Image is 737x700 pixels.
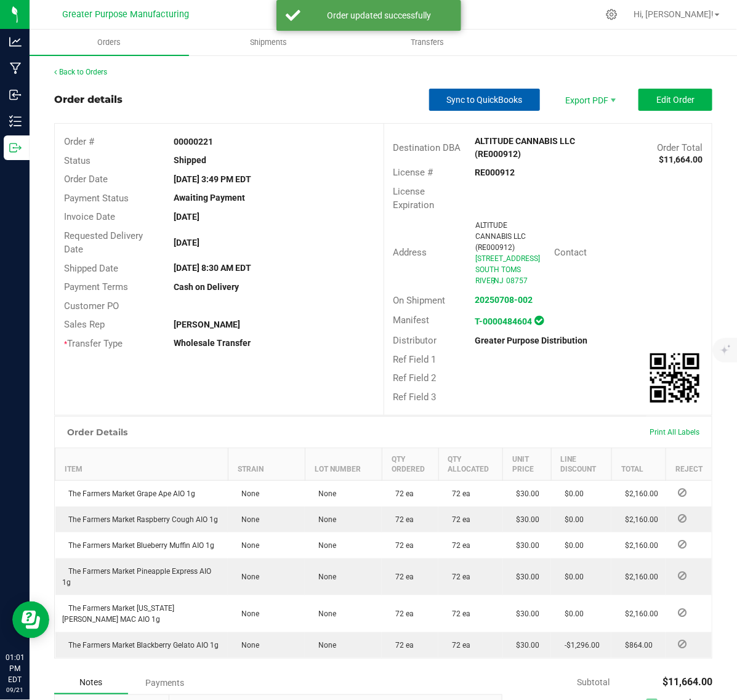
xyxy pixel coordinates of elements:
[9,62,22,74] inline-svg: Manufacturing
[446,541,470,550] span: 72 ea
[493,276,494,285] span: ,
[64,230,143,255] span: Requested Delivery Date
[174,320,240,329] strong: [PERSON_NAME]
[64,338,123,349] span: Transfer Type
[510,641,540,650] span: $30.00
[64,155,91,166] span: Status
[650,353,699,403] qrcode: 00000221
[128,672,202,694] div: Payments
[389,489,414,498] span: 72 ea
[389,609,414,618] span: 72 ea
[673,572,691,579] span: Reject Inventory
[389,515,414,524] span: 72 ea
[12,601,49,638] iframe: Resource center
[348,30,507,55] a: Transfers
[510,541,540,550] span: $30.00
[63,604,175,624] span: The Farmers Market [US_STATE][PERSON_NAME] MAC AIO 1g
[62,9,189,20] span: Greater Purpose Manufacturing
[174,174,251,184] strong: [DATE] 3:49 PM EDT
[475,295,533,305] strong: 20250708-002
[611,448,666,481] th: Total
[312,641,336,650] span: None
[63,541,215,550] span: The Farmers Market Blueberry Muffin AIO 1g
[233,37,304,48] span: Shipments
[673,541,691,548] span: Reject Inventory
[619,489,658,498] span: $2,160.00
[447,95,523,105] span: Sync to QuickBooks
[174,238,199,247] strong: [DATE]
[67,427,127,437] h1: Order Details
[393,315,430,326] span: Manifest
[657,142,703,153] span: Order Total
[63,641,219,650] span: The Farmers Market Blackberry Gelato AIO 1g
[63,489,196,498] span: The Farmers Market Grape Ape AIO 1g
[54,671,128,694] div: Notes
[555,247,587,258] span: Contact
[64,300,119,312] span: Customer PO
[174,338,251,348] strong: Wholesale Transfer
[9,36,22,48] inline-svg: Analytics
[552,89,626,111] li: Export PDF
[393,186,435,211] span: License Expiration
[235,541,259,550] span: None
[650,428,699,436] span: Print All Labels
[510,609,540,618] span: $30.00
[55,448,228,481] th: Item
[659,155,703,164] strong: $11,664.00
[6,652,24,685] p: 01:01 PM EDT
[81,37,137,48] span: Orders
[174,193,245,203] strong: Awaiting Payment
[382,448,438,481] th: Qty Ordered
[64,193,129,204] span: Payment Status
[174,212,199,222] strong: [DATE]
[438,448,503,481] th: Qty Allocated
[619,573,658,581] span: $2,160.00
[235,609,259,618] span: None
[54,92,123,107] div: Order details
[673,489,691,496] span: Reject Inventory
[475,167,515,177] strong: RE000912
[389,541,414,550] span: 72 ea
[673,515,691,522] span: Reject Inventory
[510,573,540,581] span: $30.00
[503,448,551,481] th: Unit Price
[174,263,251,273] strong: [DATE] 8:30 AM EDT
[305,448,382,481] th: Lot Number
[9,89,22,101] inline-svg: Inbound
[63,567,212,587] span: The Farmers Market Pineapple Express AIO 1g
[394,37,461,48] span: Transfers
[6,685,24,694] p: 09/21
[235,515,259,524] span: None
[475,336,588,345] strong: Greater Purpose Distribution
[510,515,540,524] span: $30.00
[446,641,470,650] span: 72 ea
[558,641,600,650] span: -$1,296.00
[393,167,433,178] span: License #
[494,276,504,285] span: NJ
[63,515,219,524] span: The Farmers Market Raspberry Cough AIO 1g
[235,573,259,581] span: None
[64,136,94,147] span: Order #
[650,353,699,403] img: Scan me!
[429,89,540,111] button: Sync to QuickBooks
[64,281,128,292] span: Payment Terms
[393,335,437,346] span: Distributor
[656,95,695,105] span: Edit Order
[174,282,239,292] strong: Cash on Delivery
[475,316,533,326] strong: T-0000484604
[535,314,544,327] span: In Sync
[506,276,528,285] span: 08757
[54,68,107,76] a: Back to Orders
[446,573,470,581] span: 72 ea
[312,573,336,581] span: None
[64,319,105,330] span: Sales Rep
[604,9,619,20] div: Manage settings
[619,609,658,618] span: $2,160.00
[174,155,206,165] strong: Shipped
[673,640,691,648] span: Reject Inventory
[558,515,584,524] span: $0.00
[312,515,336,524] span: None
[312,609,336,618] span: None
[510,489,540,498] span: $30.00
[666,448,712,481] th: Reject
